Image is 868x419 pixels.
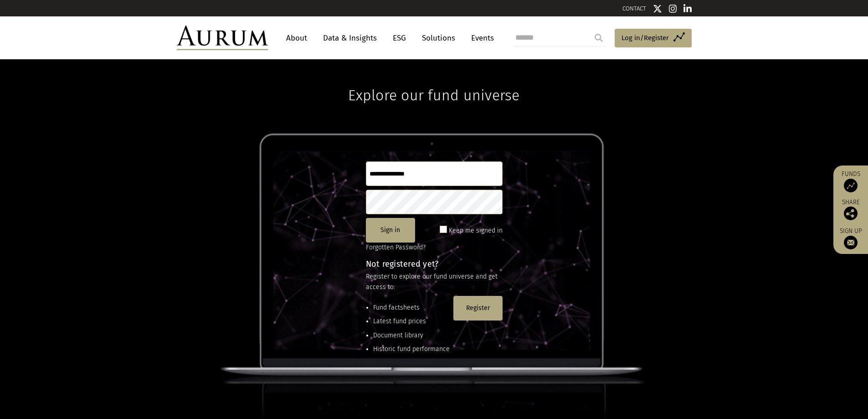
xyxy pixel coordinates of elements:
[373,316,450,326] li: Latest fund prices
[621,32,669,43] span: Log in/Register
[844,179,858,192] img: Access Funds
[366,218,415,243] button: Sign in
[838,199,863,220] div: Share
[838,170,863,192] a: Funds
[388,30,411,47] a: ESG
[453,296,503,321] button: Register
[318,30,381,47] a: Data & Insights
[838,227,863,249] a: Sign up
[366,260,503,268] h4: Not registered yet?
[417,30,460,47] a: Solutions
[615,29,692,48] a: Log in/Register
[282,30,312,47] a: About
[449,225,503,236] label: Keep me signed in
[373,331,450,341] li: Document library
[366,272,503,292] p: Register to explore our fund universe and get access to:
[653,4,662,13] img: Twitter icon
[622,5,646,12] a: CONTACT
[844,207,858,220] img: Share this post
[683,4,692,13] img: Linkedin icon
[590,29,608,47] input: Submit
[373,303,450,313] li: Fund factsheets
[366,243,426,251] a: Forgotten Password?
[373,344,450,354] li: Historic fund performance
[348,59,519,104] h1: Explore our fund universe
[177,26,268,50] img: Aurum
[844,236,858,249] img: Sign up to our newsletter
[669,4,677,13] img: Instagram icon
[467,30,494,47] a: Events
